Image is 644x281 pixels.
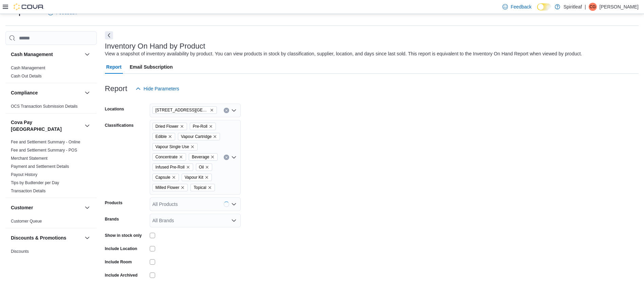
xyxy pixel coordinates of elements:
button: Cash Management [11,51,82,58]
a: Customer Queue [11,219,42,224]
div: Cova Pay [GEOGRAPHIC_DATA] [5,138,97,198]
span: Hide Parameters [144,85,179,92]
input: Dark Mode [537,3,551,11]
span: Transaction Details [11,188,45,194]
button: Open list of options [231,201,237,207]
label: Brands [105,216,119,222]
p: Spiritleaf [564,3,582,11]
span: Feedback [511,3,531,10]
button: Customer [11,204,82,211]
button: Remove Vapour Cartridge from selection in this group [213,135,217,139]
span: Merchant Statement [11,156,48,161]
a: OCS Transaction Submission Details [11,104,78,109]
label: Include Room [105,259,132,265]
span: Topical [190,184,215,191]
span: Edible [152,133,175,140]
label: Locations [105,106,124,112]
span: Oil [196,163,213,171]
a: Cash Management [11,66,45,70]
div: Customer [5,217,97,228]
div: Discounts & Promotions [5,247,97,275]
span: Dried Flower [155,123,179,130]
p: [PERSON_NAME] [600,3,639,11]
span: Concentrate [152,153,186,161]
span: Tips by Budtender per Day [11,180,59,186]
button: Remove Oil from selection in this group [205,165,209,169]
button: Open list of options [231,155,237,160]
span: 567 - Spiritleaf Park Place Blvd (Barrie) [152,106,217,114]
span: Concentrate [155,154,178,160]
a: Merchant Statement [11,156,48,161]
div: Cash Management [5,64,97,83]
a: Discounts [11,249,29,254]
span: Dried Flower [152,123,187,130]
label: Include Location [105,246,137,251]
span: Report [106,60,122,74]
img: Cova [14,3,44,10]
a: Fee and Settlement Summary - POS [11,148,77,153]
span: Dark Mode [537,11,537,11]
button: Remove Beverage from selection in this group [210,155,215,159]
button: Remove Dried Flower from selection in this group [180,124,184,128]
button: Remove Milled Flower from selection in this group [181,186,185,190]
span: Vapour Single Use [155,143,189,150]
span: Milled Flower [152,184,188,191]
span: Beverage [189,153,218,161]
button: Remove Vapour Kit from selection in this group [205,175,209,179]
p: | [585,3,586,11]
button: Clear input [224,155,229,160]
h3: Discounts & Promotions [11,234,66,241]
button: Remove Infused Pre-Roll from selection in this group [186,165,190,169]
span: Edible [155,133,167,140]
button: Clear input [224,108,229,113]
a: Tips by Budtender per Day [11,180,59,185]
span: Topical [194,184,206,191]
a: Transaction Details [11,189,45,193]
button: Open list of options [231,218,237,223]
button: Remove Pre-Roll from selection in this group [209,124,213,128]
a: Payout History [11,172,37,177]
span: CG [590,3,596,11]
span: Infused Pre-Roll [155,164,185,171]
button: Customer [83,204,91,212]
a: Cash Out Details [11,74,42,78]
h3: Customer [11,204,33,211]
label: Include Archived [105,273,137,278]
span: Vapour Cartridge [178,133,220,140]
span: Infused Pre-Roll [152,163,193,171]
span: Payout History [11,172,37,177]
a: Fee and Settlement Summary - Online [11,140,80,144]
span: Vapour Single Use [152,143,198,151]
span: Capsule [155,174,170,181]
button: Next [105,31,113,39]
span: [STREET_ADDRESS][GEOGRAPHIC_DATA]) [155,107,208,113]
span: Pre-Roll [190,123,216,130]
button: Compliance [11,89,82,96]
span: Cash Management [11,65,45,71]
button: Remove Vapour Single Use from selection in this group [190,145,195,149]
span: Customer Queue [11,218,42,224]
button: Remove Capsule from selection in this group [172,175,176,179]
label: Classifications [105,123,134,128]
button: Remove Concentrate from selection in this group [179,155,183,159]
button: Discounts & Promotions [11,234,82,241]
h3: Report [105,85,127,93]
button: Discounts & Promotions [83,234,91,242]
span: Beverage [192,154,209,160]
h3: Inventory On Hand by Product [105,42,205,50]
label: Products [105,200,123,206]
span: Vapour Kit [185,174,203,181]
a: Payment and Settlement Details [11,164,69,169]
div: Clayton G [589,3,597,11]
button: Compliance [83,89,91,97]
span: Pre-Roll [193,123,207,130]
button: Cova Pay [GEOGRAPHIC_DATA] [11,119,82,133]
button: Remove Topical from selection in this group [208,186,212,190]
span: OCS Transaction Submission Details [11,104,78,109]
h3: Cash Management [11,51,53,58]
span: Oil [199,164,204,171]
label: Show in stock only [105,233,142,238]
div: Compliance [5,102,97,113]
span: Email Subscription [130,60,173,74]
